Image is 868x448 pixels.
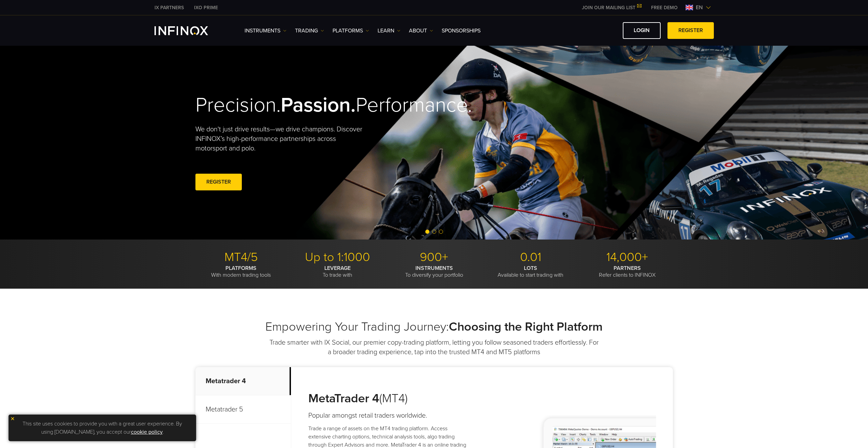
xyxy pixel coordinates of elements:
a: LOGIN [623,22,661,39]
p: Available to start trading with [485,265,576,278]
span: Go to slide 2 [432,230,436,234]
p: 900+ [388,250,480,265]
span: en [693,3,706,12]
a: REGISTER [667,22,714,39]
p: Refer clients to INFINOX [582,265,673,278]
strong: Choosing the Right Platform [449,319,603,334]
p: To diversify your portfolio [388,265,480,278]
a: TRADING [295,27,324,35]
strong: PLATFORMS [225,265,256,272]
p: Metatrader 5 [195,395,291,424]
strong: LEVERAGE [324,265,351,272]
a: Instruments [245,27,286,35]
span: Go to slide 1 [425,230,429,234]
h2: Precision. Performance. [195,93,410,118]
strong: LOTS [524,265,537,272]
a: INFINOX [189,4,223,11]
h2: Empowering Your Trading Journey: [195,319,673,334]
span: Go to slide 3 [439,230,443,234]
a: cookie policy [131,429,163,435]
a: PLATFORMS [333,27,369,35]
a: INFINOX Logo [155,26,224,35]
p: Trade smarter with IX Social, our premier copy-trading platform, letting you follow seasoned trad... [269,338,600,357]
p: MT4/5 [195,250,287,265]
p: Up to 1:1000 [292,250,383,265]
a: Learn [378,27,400,35]
a: INFINOX MENU [646,4,683,11]
h4: Popular amongst retail traders worldwide. [308,411,471,420]
h3: (MT4) [308,391,471,406]
strong: Passion. [281,93,356,117]
strong: PARTNERS [614,265,641,272]
p: We don't just drive results—we drive champions. Discover INFINOX’s high-performance partnerships ... [195,125,367,153]
p: With modern trading tools [195,265,287,278]
p: Metatrader 4 [195,367,291,395]
img: yellow close icon [10,416,15,421]
a: ABOUT [409,27,433,35]
a: REGISTER [195,174,242,190]
a: SPONSORSHIPS [442,27,481,35]
p: 14,000+ [582,250,673,265]
p: To trade with [292,265,383,278]
p: This site uses cookies to provide you with a great user experience. By using [DOMAIN_NAME], you a... [12,418,193,438]
strong: INSTRUMENTS [415,265,453,272]
strong: MetaTrader 4 [308,391,379,406]
p: 0.01 [485,250,576,265]
a: JOIN OUR MAILING LIST [577,5,646,11]
a: INFINOX [149,4,189,11]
